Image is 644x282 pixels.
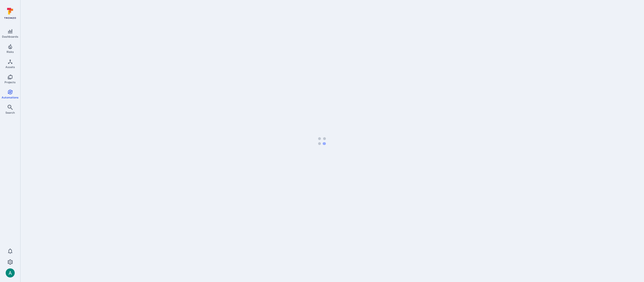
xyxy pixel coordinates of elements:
span: Automations [2,96,19,99]
span: Assets [5,65,15,69]
span: Dashboards [2,35,18,38]
img: ACg8ocLSa5mPYBaXNx3eFu_EmspyJX0laNWN7cXOFirfQ7srZveEpg=s96-c [6,268,15,277]
span: Search [5,111,15,114]
span: Projects [5,81,16,84]
div: Arjan Dehar [6,268,15,277]
span: Risks [7,50,14,54]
